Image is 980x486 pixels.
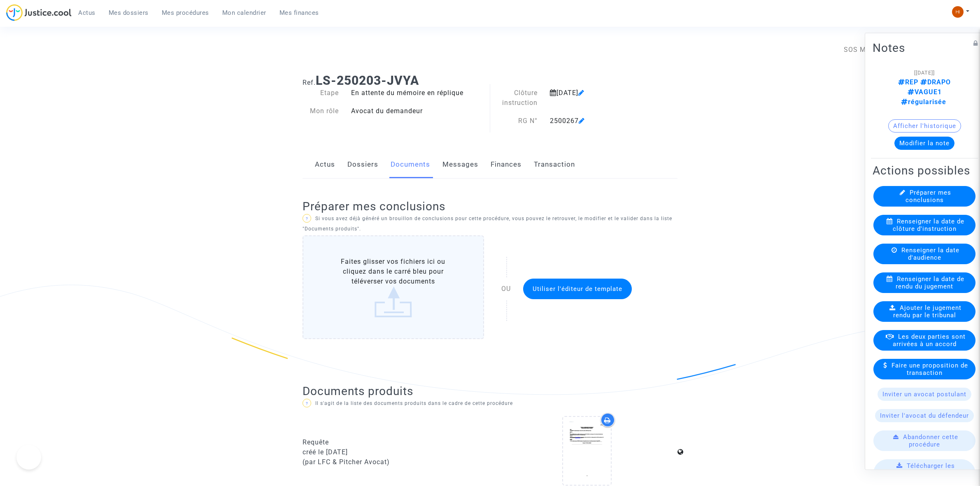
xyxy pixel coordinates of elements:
[893,304,962,319] span: Ajouter le jugement rendu par le tribunal
[303,79,316,86] span: Ref.
[901,246,959,261] span: Renseigner la date d'audience
[303,447,484,457] div: créé le [DATE]
[544,116,651,126] div: 2500267
[534,151,575,178] a: Transaction
[873,40,976,55] h2: Notes
[296,106,345,116] div: Mon rôle
[893,217,965,232] span: Renseigner la date de clôture d'instruction
[16,445,41,470] iframe: Help Scout Beacon - Open
[442,151,478,178] a: Messages
[903,433,958,448] span: Abandonner cette procédure
[303,384,677,398] h2: Documents produits
[490,116,544,126] div: RG N°
[222,9,266,16] span: Mon calendrier
[908,88,942,95] span: VAGUE1
[306,401,308,406] span: ?
[78,9,95,16] span: Actus
[162,9,209,16] span: Mes procédures
[306,216,308,221] span: ?
[533,285,622,293] span: Utiliser l'éditeur de template
[873,163,976,177] h2: Actions possibles
[345,106,490,116] div: Avocat du demandeur
[544,88,651,108] div: [DATE]
[347,151,378,178] a: Dossiers
[880,412,969,419] span: Inviter l'avocat du défendeur
[109,9,149,16] span: Mes dossiers
[892,361,968,376] span: Faire une proposition de transaction
[893,333,966,347] span: Les deux parties sont arrivées à un accord
[894,136,954,149] button: Modifier la note
[303,457,484,467] div: (par LFC & Pitcher Avocat)
[898,78,918,86] span: REP
[315,151,335,178] a: Actus
[491,151,521,178] a: Finances
[303,199,677,214] h2: Préparer mes conclusions
[906,188,952,203] span: Préparer mes conclusions
[882,462,967,484] span: Télécharger les documents de la procédure au format PDF
[279,9,319,16] span: Mes finances
[345,88,490,98] div: En attente du mémoire en réplique
[882,390,966,398] span: Inviter un avocat postulant
[901,98,946,105] span: régularisée
[303,214,677,234] p: Si vous avez déjà généré un brouillon de conclusions pour cette procédure, vous pouvez le retrouv...
[918,78,951,86] span: DRAPO
[496,284,516,294] div: OU
[303,398,677,409] p: Il s'agit de la liste des documents produits dans le cadre de cette procédure
[952,6,964,18] img: fc99b196863ffcca57bb8fe2645aafd9
[303,437,484,447] div: Requête
[296,88,345,98] div: Etape
[490,88,544,108] div: Clôture instruction
[6,4,72,21] img: jc-logo.svg
[391,151,430,178] a: Documents
[888,119,961,132] button: Afficher l'historique
[316,73,419,88] b: LS-250203-JVYA
[914,69,935,75] span: [[DATE]]
[896,275,964,290] span: Renseigner la date de rendu du jugement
